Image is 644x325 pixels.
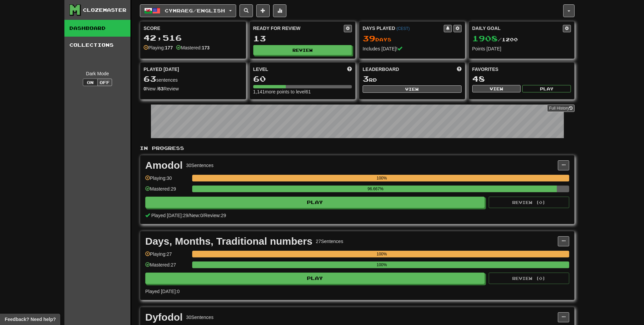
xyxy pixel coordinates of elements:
span: New: 0 [190,213,203,218]
div: Clozemaster [83,7,126,13]
div: Dyfodol [145,312,183,322]
span: Review: 29 [204,213,226,218]
span: 1908 [472,34,498,43]
span: 39 [363,34,375,43]
div: Mastered: 27 [145,261,189,273]
button: Play [145,273,485,284]
div: 100% [194,251,569,257]
strong: 63 [158,86,164,91]
div: Includes [DATE]! [363,45,462,52]
div: 96.667% [194,186,556,192]
button: More stats [273,4,286,17]
button: View [363,85,462,93]
button: Add sentence to collection [256,4,270,17]
div: Days Played [363,25,444,32]
div: Day s [363,34,462,43]
div: 48 [472,75,571,83]
button: Search sentences [239,4,253,17]
div: Ready for Review [253,25,344,32]
div: Favorites [472,66,571,73]
strong: 0 [144,86,146,91]
div: Days, Months, Traditional numbers [145,236,312,246]
div: Playing: [144,44,173,51]
button: Review (0) [489,197,569,208]
span: Score more points to level up [347,66,352,73]
div: Mastered: 29 [145,186,189,197]
button: Play [145,197,485,208]
button: On [83,79,98,86]
a: (CEST) [396,26,410,31]
div: sentences [144,75,243,83]
div: Daily Goal [472,25,563,32]
div: New / Review [144,85,243,92]
div: 60 [253,75,352,83]
a: Full History [547,105,575,112]
span: 63 [144,74,156,83]
button: Review (0) [489,273,569,284]
div: Score [144,25,243,32]
div: Playing: 27 [145,251,189,262]
div: Playing: 30 [145,175,189,186]
div: Dark Mode [69,70,125,77]
span: / 1200 [472,37,518,42]
span: / [188,213,190,218]
span: Played [DATE]: 0 [145,289,179,294]
div: 13 [253,34,352,43]
div: Mastered: [176,44,210,51]
span: / [203,213,204,218]
div: 1,141 more points to level 61 [253,88,352,95]
span: This week in points, UTC [457,66,462,73]
span: Leaderboard [363,66,399,73]
div: Points [DATE] [472,45,571,52]
a: Dashboard [64,20,130,37]
strong: 177 [165,45,173,50]
button: Review [253,45,352,55]
span: 3 [363,74,369,83]
div: 30 Sentences [186,162,214,169]
span: Open feedback widget [5,316,56,323]
span: Level [253,66,268,73]
button: View [472,85,521,92]
strong: 173 [202,45,209,50]
button: Cymraeg/English [140,4,236,17]
div: rd [363,75,462,83]
div: 42,516 [144,34,243,42]
div: 100% [194,175,569,181]
span: Played [DATE]: 29 [151,213,188,218]
div: 27 Sentences [316,238,343,245]
span: Cymraeg / English [165,8,225,13]
a: Collections [64,37,130,53]
p: In Progress [140,145,575,152]
div: 30 Sentences [186,314,214,321]
button: Play [522,85,571,92]
button: Off [97,79,112,86]
div: Amodol [145,160,183,170]
div: 100% [194,261,569,268]
span: Played [DATE] [144,66,179,73]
